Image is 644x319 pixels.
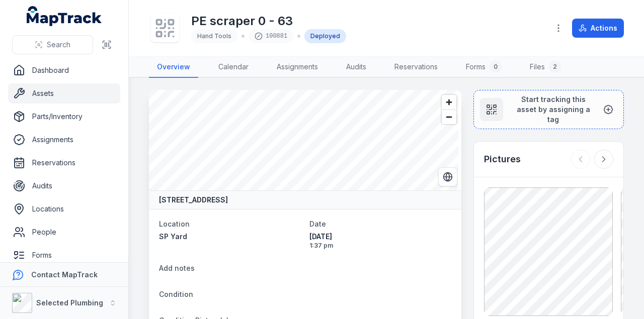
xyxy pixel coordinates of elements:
[549,61,561,73] div: 2
[522,57,569,78] a: Files2
[27,6,102,26] a: MapTrack
[309,232,452,250] time: 10/1/2025, 1:37:26 PM
[159,195,228,205] strong: [STREET_ADDRESS]
[269,57,326,78] a: Assignments
[309,242,452,250] span: 1:37 pm
[8,130,120,150] a: Assignments
[8,176,120,196] a: Audits
[386,57,446,78] a: Reservations
[442,110,456,124] button: Zoom out
[8,199,120,219] a: Locations
[511,94,595,125] span: Start tracking this asset by assigning a tag
[8,153,120,173] a: Reservations
[442,95,456,110] button: Zoom in
[149,90,458,190] canvas: Map
[490,61,502,73] div: 0
[210,57,257,78] a: Calendar
[8,107,120,127] a: Parts/Inventory
[304,29,346,43] div: Deployed
[484,152,521,166] h3: Pictures
[191,13,346,29] h1: PE scraper 0 - 63
[12,35,93,54] button: Search
[458,57,510,78] a: Forms0
[159,264,195,272] span: Add notes
[31,270,98,279] strong: Contact MapTrack
[572,19,624,38] button: Actions
[249,29,293,43] div: 100881
[338,57,374,78] a: Audits
[159,232,301,242] a: SP Yard
[197,32,231,40] span: Hand Tools
[47,40,70,50] span: Search
[309,220,326,228] span: Date
[438,167,457,186] button: Switch to Satellite View
[149,57,198,78] a: Overview
[8,222,120,242] a: People
[36,298,103,307] strong: Selected Plumbing
[8,245,120,265] a: Forms
[309,232,452,242] span: [DATE]
[8,60,120,80] a: Dashboard
[159,290,193,298] span: Condition
[473,90,624,129] button: Start tracking this asset by assigning a tag
[159,232,187,241] span: SP Yard
[8,83,120,103] a: Assets
[159,220,190,228] span: Location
